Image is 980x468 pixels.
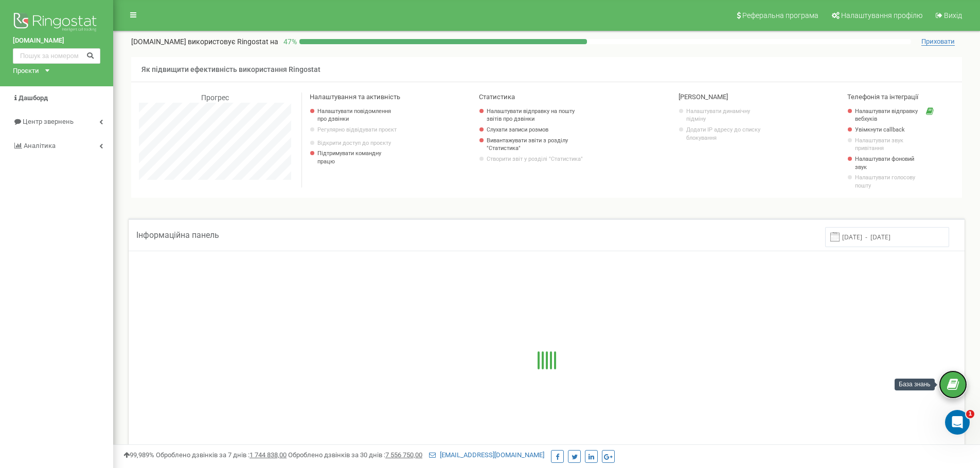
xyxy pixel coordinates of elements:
span: Налаштування профілю [841,11,922,20]
span: 1 [966,410,974,418]
span: [PERSON_NAME] [679,93,728,101]
span: використовує Ringostat на [188,38,278,46]
span: Реферальна програма [742,11,818,20]
p: Регулярно відвідувати проєкт [317,126,397,134]
a: Вивантажувати звіти з розділу "Статистика" [487,137,588,153]
a: Додати IP адресу до списку блокування [686,126,766,142]
a: [EMAIL_ADDRESS][DOMAIN_NAME] [429,451,544,459]
a: Створити звіт у розділі "Статистика" [487,155,588,163]
span: Вихід [944,11,962,20]
span: Телефонія та інтеграції [847,93,918,101]
p: Підтримувати командну працю [317,149,397,165]
a: Налаштувати відправку на пошту звітів про дзвінки [487,107,588,123]
span: Аналiтика [24,142,56,149]
a: [DOMAIN_NAME] [13,36,100,46]
a: Відкрити доступ до проєкту [317,139,397,147]
span: Приховати [921,38,955,46]
img: Ringostat logo [13,10,100,36]
u: 1 744 838,00 [250,451,287,459]
a: Слухати записи розмов [487,126,588,134]
a: Налаштувати фоновий звук [855,155,921,171]
p: 47 % [278,36,299,47]
a: Налаштувати голосову пошту [855,174,921,190]
span: 99,989% [123,451,154,459]
p: [DOMAIN_NAME] [131,36,278,47]
div: Проєкти [13,66,39,76]
span: Статистика [479,93,515,101]
input: Пошук за номером [13,48,100,64]
a: Налаштувати динамічну підміну [686,107,766,123]
span: Як підвищити ефективність використання Ringostat [141,65,320,73]
a: Налаштувати відправку вебхуків [855,107,921,123]
a: Налаштувати звук привітання [855,137,921,153]
span: Налаштування та активність [310,93,400,101]
span: Прогрес [201,93,229,102]
span: Оброблено дзвінків за 7 днів : [156,451,287,459]
div: База знань [895,379,935,390]
iframe: Intercom live chat [945,410,970,435]
u: 7 556 750,00 [385,451,422,459]
span: Дашборд [19,94,48,102]
a: Налаштувати повідомлення про дзвінки [317,107,397,123]
span: Інформаційна панель [136,230,219,240]
span: Оброблено дзвінків за 30 днів : [288,451,422,459]
span: Центр звернень [23,118,74,125]
a: Увімкнути callback [855,126,921,134]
